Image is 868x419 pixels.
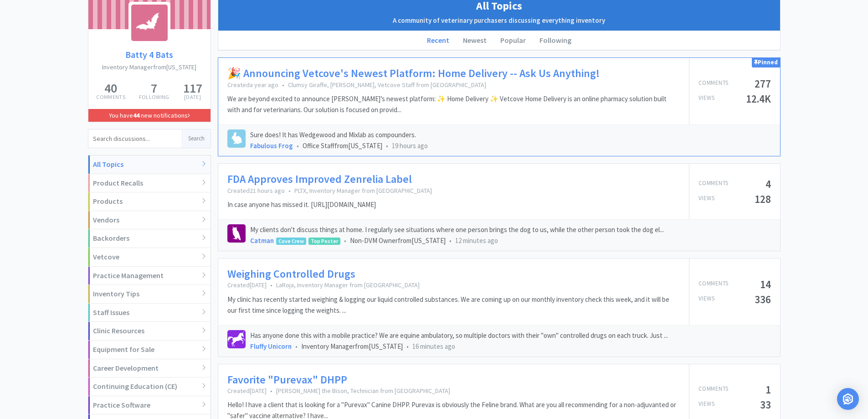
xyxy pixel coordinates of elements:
[227,81,680,89] p: Created a year ago Clumsy Giraffe, [PERSON_NAME], Vetcove Staff from [GEOGRAPHIC_DATA]
[755,194,771,204] h5: 128
[88,359,211,378] div: Career Development
[270,281,272,289] span: •
[493,31,533,50] li: Popular
[227,387,680,395] p: Created [DATE] [PERSON_NAME] the Bison, Technician from [GEOGRAPHIC_DATA]
[227,294,680,316] p: My clinic has recently started weighing & logging our liquid controlled substances. We are coming...
[250,235,771,246] div: Non-DVM Owner from [US_STATE]
[386,141,388,150] span: •
[88,229,211,248] div: Backorders
[227,281,680,289] p: Created [DATE] LaRoja, Inventory Manager from [GEOGRAPHIC_DATA]
[96,94,125,100] p: Comments
[837,388,859,410] div: Open Intercom Messenger
[88,155,211,174] div: All Topics
[227,186,432,195] p: Created 21 hours ago PLTX, Inventory Manager from [GEOGRAPHIC_DATA]
[227,373,347,387] a: Favorite "Purevax" DHPP
[88,396,211,415] div: Practice Software
[183,82,202,94] h5: 117
[250,224,771,235] p: My clients don't discuss things at home. I regularly see situations where one person brings the d...
[88,129,182,148] input: Search discussions...
[277,238,306,244] span: Cove Crew
[227,199,432,210] p: In case anyone has missed it. [URL][DOMAIN_NAME]
[297,141,299,150] span: •
[88,211,211,230] div: Vendors
[250,341,771,352] div: Inventory Manager from [US_STATE]
[344,236,346,245] span: •
[88,304,211,322] div: Staff Issues
[420,31,456,50] li: Recent
[392,141,428,150] span: 19 hours ago
[760,399,771,410] h5: 33
[699,294,715,305] p: Views
[746,93,771,104] h5: 12.4K
[699,179,729,189] p: Comments
[182,129,211,148] button: Search
[88,62,211,72] h2: Inventory Manager from [US_STATE]
[88,109,211,122] a: You have44 new notifications
[139,82,169,94] h5: 7
[752,58,780,67] div: Pinned
[282,81,284,89] span: •
[406,342,409,351] span: •
[765,179,771,189] h5: 4
[699,194,715,204] p: Views
[88,174,211,193] div: Product Recalls
[227,67,600,80] a: 🎉 Announcing Vetcove's Newest Platform: Home Delivery -- Ask Us Anything!
[227,93,680,115] p: We are beyond excited to announce [PERSON_NAME]’s newest platform: ✨ Home Delivery ✨ Vetcove Home...
[88,248,211,267] div: Vetcove
[227,173,412,186] a: FDA Approves Improved Zenrelia Label
[227,268,355,281] a: Weighing Controlled Drugs
[133,111,139,119] strong: 44
[412,342,455,351] span: 16 minutes ago
[250,141,293,150] a: Fabulous Frog
[755,294,771,305] h5: 336
[250,236,274,245] a: Catman
[270,387,272,395] span: •
[88,47,211,62] a: Batty 4 Bats
[139,94,169,100] p: Following
[96,82,125,94] h5: 40
[250,342,292,351] a: Fluffy Unicorn
[295,342,298,351] span: •
[455,236,498,245] span: 12 minutes ago
[699,78,729,89] p: Comments
[250,129,771,140] p: Sure does! It has Wedgewood and Mixlab as compounders.
[250,330,771,341] p: Has anyone done this with a mobile practice? We are equine ambulatory, so multiple doctors with t...
[88,378,211,396] div: Continuing Education (CE)
[309,238,340,244] span: Top Poster
[533,31,578,50] li: Following
[765,384,771,395] h5: 1
[88,267,211,285] div: Practice Management
[183,94,202,100] p: [DATE]
[88,285,211,304] div: Inventory Tips
[250,140,771,151] div: Office Staff from [US_STATE]
[699,279,729,290] p: Comments
[288,186,291,195] span: •
[88,322,211,341] div: Clinic Resources
[755,78,771,89] h5: 277
[699,399,715,410] p: Views
[456,31,493,50] li: Newest
[223,15,776,26] h2: A community of veterinary purchasers discussing everything inventory
[449,236,452,245] span: •
[88,341,211,359] div: Equipment for Sale
[699,384,729,395] p: Comments
[760,279,771,290] h5: 14
[88,192,211,211] div: Products
[699,93,715,104] p: Views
